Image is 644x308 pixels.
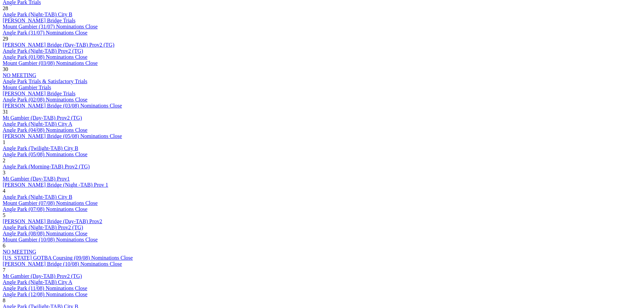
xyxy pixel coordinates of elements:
[3,48,83,54] a: Angle Park (Night-TAB) Prov2 (TG)
[3,133,122,139] a: [PERSON_NAME] Bridge (05/08) Nominations Close
[3,18,75,23] a: [PERSON_NAME] Bridge Trials
[3,291,88,297] a: Angle Park (12/08) Nominations Close
[3,243,5,248] span: 6
[3,158,5,163] span: 2
[3,285,87,291] a: Angle Park (11/08) Nominations Close
[3,255,133,261] a: [US_STATE] GOTBA Coursing (09/08) Nominations Close
[3,176,70,182] a: Mt Gambier (Day-TAB) Prov1
[3,188,5,194] span: 4
[3,115,82,121] a: Mt Gambier (Day-TAB) Prov2 (TG)
[3,60,98,66] a: Mount Gambier (03/08) Nominations Close
[3,212,5,218] span: 5
[3,249,36,255] a: NO MEETING
[3,91,75,96] a: [PERSON_NAME] Bridge Trials
[3,151,88,157] a: Angle Park (05/08) Nominations Close
[3,261,122,267] a: [PERSON_NAME] Bridge (10/08) Nominations Close
[3,78,87,84] a: Angle Park Trials & Satisfactory Trials
[3,42,114,48] a: [PERSON_NAME] Bridge (Day-TAB) Prov2 (TG)
[3,30,88,35] a: Angle Park (31/07) Nominations Close
[3,54,88,60] a: Angle Park (01/08) Nominations Close
[3,121,72,127] a: Angle Park (Night-TAB) City A
[3,85,51,90] a: Mount Gambier Trials
[3,109,8,115] span: 31
[3,279,72,285] a: Angle Park (Night-TAB) City A
[3,237,98,242] a: Mount Gambier (10/08) Nominations Close
[3,103,122,109] a: [PERSON_NAME] Bridge (03/08) Nominations Close
[3,72,36,78] a: NO MEETING
[3,145,78,151] a: Angle Park (Twilight-TAB) City B
[3,164,90,169] a: Angle Park (Morning-TAB) Prov2 (TG)
[3,24,98,29] a: Mount Gambier (31/07) Nominations Close
[3,194,72,200] a: Angle Park (Night-TAB) City B
[3,206,88,212] a: Angle Park (07/08) Nominations Close
[3,139,5,145] span: 1
[3,224,83,230] a: Angle Park (Night-TAB) Prov2 (TG)
[3,97,88,102] a: Angle Park (02/08) Nominations Close
[3,231,88,236] a: Angle Park (08/08) Nominations Close
[3,200,98,206] a: Mount Gambier (07/08) Nominations Close
[3,36,8,42] span: 29
[3,298,5,303] span: 8
[3,170,5,175] span: 3
[3,11,72,17] a: Angle Park (Night-TAB) City B
[3,267,5,273] span: 7
[3,182,108,188] a: [PERSON_NAME] Bridge (Night -TAB) Prov 1
[3,273,82,279] a: Mt Gambier (Day-TAB) Prov2 (TG)
[3,5,8,11] span: 28
[3,66,8,72] span: 30
[3,218,102,224] a: [PERSON_NAME] Bridge (Day-TAB) Prov2
[3,127,88,133] a: Angle Park (04/08) Nominations Close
